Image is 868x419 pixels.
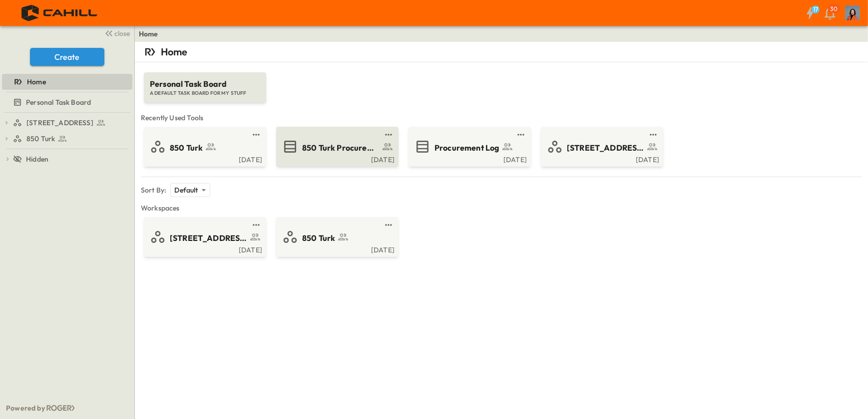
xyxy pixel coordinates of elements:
span: [STREET_ADDRESS] [170,232,247,244]
span: Home [27,77,46,87]
p: 30 [831,5,838,13]
a: [DATE] [146,155,262,163]
span: Personal Task Board [150,78,260,90]
span: 850 Turk Procurement Log [302,142,380,154]
img: Profile Picture [845,5,860,20]
span: [STREET_ADDRESS] [567,142,644,154]
a: Personal Task BoardA DEFAULT TASK BOARD FOR MY STUFF [143,62,267,103]
button: Create [30,48,104,66]
span: A DEFAULT TASK BOARD FOR MY STUFF [150,90,260,97]
button: test [383,219,395,231]
a: [DATE] [278,155,395,163]
a: [STREET_ADDRESS] [543,139,659,155]
a: 850 Turk [146,139,262,155]
p: Sort By: [141,185,166,195]
a: [DATE] [543,155,659,163]
span: [STREET_ADDRESS] [26,118,93,128]
span: Procurement Log [434,142,499,154]
span: 850 Turk [26,134,55,144]
a: Home [139,29,158,39]
a: Personal Task Board [2,95,130,109]
a: [DATE] [411,155,527,163]
p: Home [161,45,188,59]
div: [STREET_ADDRESS]test [2,115,132,131]
span: close [115,28,130,38]
button: test [515,129,527,141]
div: Default [170,183,210,197]
a: 850 Turk Procurement Log [278,139,395,155]
span: Recently Used Tools [141,113,862,123]
button: test [383,129,395,141]
a: [STREET_ADDRESS] [146,229,262,245]
p: Default [174,185,198,195]
div: Personal Task Boardtest [2,94,132,110]
button: close [100,26,132,40]
a: 850 Turk [13,132,130,146]
a: Home [2,75,130,89]
a: [DATE] [146,245,262,253]
a: [STREET_ADDRESS] [13,116,130,130]
span: 850 Turk [170,142,203,154]
a: 850 Turk [278,229,395,245]
div: 850 Turktest [2,131,132,147]
nav: breadcrumbs [139,29,164,39]
img: 4f72bfc4efa7236828875bac24094a5ddb05241e32d018417354e964050affa1.png [12,2,108,23]
a: Procurement Log [411,139,527,155]
span: Personal Task Board [26,97,91,107]
button: test [250,219,262,231]
button: 17 [800,4,820,22]
span: 850 Turk [302,232,335,244]
h6: 17 [813,5,819,13]
span: Hidden [26,154,48,164]
button: test [250,129,262,141]
span: Workspaces [141,203,862,213]
a: [DATE] [278,245,395,253]
button: test [647,129,659,141]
